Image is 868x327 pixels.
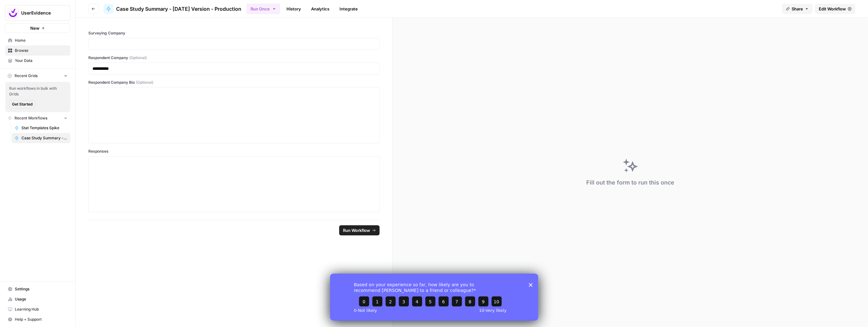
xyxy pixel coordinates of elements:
button: Help + Support [5,314,70,324]
a: Case Study Summary - [DATE] Version - Production [103,4,241,14]
span: Usage [15,296,68,302]
a: Learning Hub [5,304,70,314]
span: (Optional) [129,55,147,61]
span: Recent Grids [15,73,38,79]
button: Get Started [9,100,35,108]
a: Browse [5,45,70,56]
span: Share [792,6,803,12]
a: Home [5,35,70,45]
button: Recent Grids [5,71,70,81]
a: Usage [5,294,70,304]
button: Share [782,4,812,14]
div: Fill out the form to run this once [586,178,674,187]
button: Run Once [246,3,280,14]
span: (Optional) [136,80,153,85]
span: Home [15,38,68,43]
a: Your Data [5,56,70,66]
span: Case Study Summary - [DATE] Version - Production [21,135,68,141]
a: Analytics [307,4,333,14]
label: Surveying Company [88,30,380,36]
button: Run Workflow [339,225,380,235]
span: Settings [15,286,68,292]
a: Case Study Summary - [DATE] Version - Production [12,133,70,143]
label: Respondent Company [88,55,380,61]
span: New [30,25,39,31]
span: Run workflows in bulk with Grids [9,86,67,97]
span: Recent Workflows [15,115,47,121]
span: Edit Workflow [819,6,846,12]
span: UserEvidence [21,10,59,16]
span: Help + Support [15,317,68,322]
span: Run Workflow [343,227,370,233]
span: Learning Hub [15,306,68,312]
a: Edit Workflow [815,4,855,14]
span: Get Started [12,101,32,107]
a: Stat Templates Spike [12,123,70,133]
span: Case Study Summary - [DATE] Version - Production [116,5,241,13]
button: Recent Workflows [5,113,70,123]
a: Integrate [336,4,362,14]
button: Workspace: UserEvidence [5,5,70,21]
a: Settings [5,284,70,294]
span: Browse [15,48,68,53]
iframe: Survey from AirOps [330,274,538,321]
a: History [283,4,305,14]
span: Stat Templates Spike [21,125,68,131]
label: Respondent Company Bio [88,80,380,85]
button: New [5,23,70,33]
img: UserEvidence Logo [7,7,19,19]
label: Responses [88,148,380,154]
span: Your Data [15,58,68,64]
